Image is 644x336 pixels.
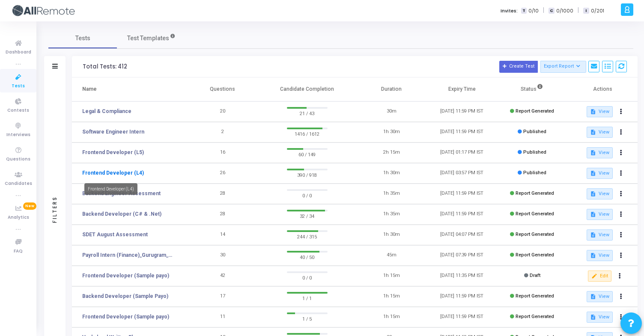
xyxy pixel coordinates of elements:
[188,184,258,204] td: 28
[590,211,596,217] mat-icon: description
[499,61,538,73] button: Create Test
[188,286,258,307] td: 17
[72,77,188,101] th: Name
[8,214,29,221] span: Analytics
[82,128,144,136] a: Software Engineer Intern
[521,8,527,14] span: T
[287,129,328,138] span: 1416 / 1612
[6,49,31,56] span: Dashboard
[75,34,90,43] span: Tests
[356,266,426,286] td: 1h 15m
[587,312,613,323] button: View
[82,210,161,218] a: Backend Developer (C# & .Net)
[82,251,174,259] a: Payroll Intern (Finance)_Gurugram_Campus
[426,286,497,307] td: [DATE] 11:59 PM IST
[587,188,613,199] button: View
[127,34,169,43] span: Test Templates
[287,314,328,323] span: 1 / 5
[588,271,611,282] button: Edit
[82,107,131,115] a: Legal & Compliance
[426,204,497,225] td: [DATE] 11:59 PM IST
[84,183,137,195] div: Frontend Developer (L4)
[516,314,554,319] span: Report Generated
[426,77,497,101] th: Expiry Time
[591,7,604,15] span: 0/201
[82,169,144,177] a: Frontend Developer (L4)
[356,101,426,122] td: 30m
[287,150,328,158] span: 60 / 149
[426,122,497,143] td: [DATE] 11:59 PM IST
[188,77,258,101] th: Questions
[530,273,540,278] span: Draft
[287,253,328,261] span: 40 / 50
[587,291,613,302] button: View
[426,266,497,286] td: [DATE] 11:35 PM IST
[258,77,356,101] th: Candidate Completion
[356,286,426,307] td: 1h 15m
[591,273,597,279] mat-icon: edit
[528,7,539,15] span: 0/10
[590,150,596,156] mat-icon: description
[516,108,554,114] span: Report Generated
[188,163,258,184] td: 26
[590,294,596,300] mat-icon: description
[426,225,497,245] td: [DATE] 04:07 PM IST
[82,149,144,156] a: Frontend Developer (L5)
[356,307,426,327] td: 1h 15m
[497,77,567,101] th: Status
[82,292,168,300] a: Backend Developer (Sample Payo)
[426,163,497,184] td: [DATE] 03:57 PM IST
[590,129,596,135] mat-icon: description
[590,109,596,115] mat-icon: description
[356,122,426,143] td: 1h 30m
[82,272,169,280] a: Frontend Developer (Sample payo)
[516,293,554,299] span: Report Generated
[287,170,328,179] span: 390 / 918
[287,273,328,282] span: 0 / 0
[14,248,23,255] span: FAQ
[426,101,497,122] td: [DATE] 11:59 PM IST
[523,129,546,134] span: Published
[83,63,127,70] div: Total Tests: 412
[188,143,258,163] td: 16
[590,314,596,320] mat-icon: description
[12,83,25,90] span: Tests
[587,147,613,158] button: View
[188,122,258,143] td: 2
[287,294,328,302] span: 1 / 1
[567,77,638,101] th: Actions
[82,313,169,321] a: Frontend Developer (Sample payo)
[516,211,554,217] span: Report Generated
[188,245,258,266] td: 30
[587,209,613,220] button: View
[287,232,328,241] span: 244 / 315
[356,184,426,204] td: 1h 35m
[583,8,589,14] span: I
[82,231,148,238] a: SDET August Assessment
[590,191,596,197] mat-icon: description
[543,6,544,15] span: |
[188,204,258,225] td: 28
[516,232,554,237] span: Report Generated
[590,253,596,259] mat-icon: description
[51,162,59,256] div: Filters
[523,149,546,155] span: Published
[11,2,75,19] img: logo
[356,143,426,163] td: 2h 15m
[188,307,258,327] td: 11
[23,202,36,210] span: New
[426,184,497,204] td: [DATE] 11:59 PM IST
[6,131,30,139] span: Interviews
[356,163,426,184] td: 1h 30m
[549,8,554,14] span: C
[356,77,426,101] th: Duration
[287,109,328,117] span: 21 / 43
[188,225,258,245] td: 14
[587,250,613,261] button: View
[587,127,613,138] button: View
[590,232,596,238] mat-icon: description
[5,180,32,187] span: Candidates
[356,204,426,225] td: 1h 35m
[6,156,30,163] span: Questions
[587,106,613,117] button: View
